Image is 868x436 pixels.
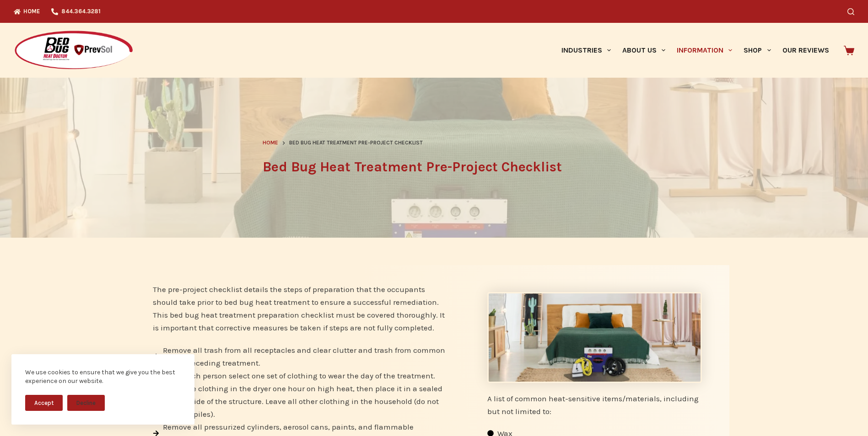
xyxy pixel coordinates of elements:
a: Information [671,23,738,78]
span: Have each person select one set of clothing to wear the day of the treatment. Place the clothing ... [161,369,447,420]
span: Home [263,139,278,146]
span: Bed Bug Heat Treatment Pre-Project Checklist [289,138,423,148]
p: The pre-project checklist details the steps of preparation that the occupants should take prior t... [153,283,447,334]
button: Search [847,8,854,15]
button: Accept [25,395,63,411]
img: Prevsol/Bed Bug Heat Doctor [14,30,134,71]
div: A list of common heat-sensitive items/materials, including but not limited to: [487,392,702,418]
button: Open LiveChat chat widget [7,4,35,31]
a: Our Reviews [776,23,835,78]
a: Industries [555,23,616,78]
a: Home [263,138,278,148]
div: We use cookies to ensure that we give you the best experience on our website. [25,368,181,386]
a: Shop [738,23,776,78]
h1: Bed Bug Heat Treatment Pre-Project Checklist [263,157,606,177]
button: Decline [67,395,105,411]
a: About Us [616,23,671,78]
nav: Primary [555,23,835,78]
span: Remove all trash from all receptacles and clear clutter and trash from common areas preceding tre... [161,344,447,369]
